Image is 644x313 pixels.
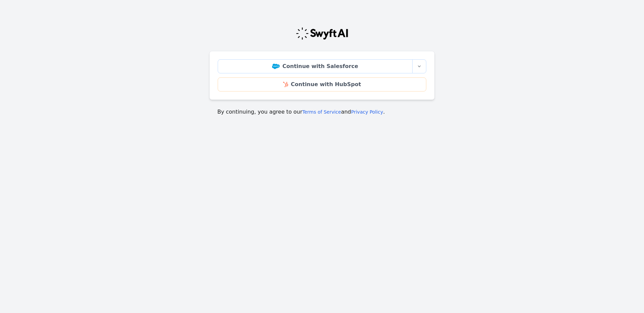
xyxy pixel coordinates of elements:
img: Salesforce [272,64,280,69]
img: Swyft Logo [296,27,348,40]
a: Continue with HubSpot [218,77,426,91]
img: HubSpot [283,82,288,87]
a: Continue with Salesforce [218,59,413,73]
a: Terms of Service [302,109,341,115]
p: By continuing, you agree to our and . [217,108,427,116]
a: Privacy Policy [351,109,383,115]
